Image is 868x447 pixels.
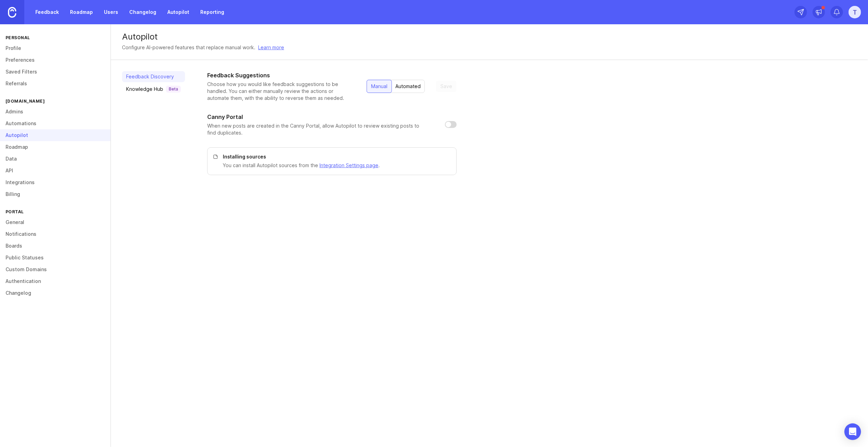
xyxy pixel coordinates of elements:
h1: Canny Portal [207,113,243,121]
button: T [849,6,861,18]
div: Configure AI-powered features that replace manual work. [122,44,255,51]
a: Knowledge HubBeta [122,84,185,95]
div: Knowledge Hub [126,86,181,93]
a: Roadmap [66,6,97,18]
button: Manual [367,80,392,93]
a: Reporting [196,6,228,18]
a: Users [100,6,122,18]
img: Canny Home [8,7,16,18]
button: Automated [391,80,425,93]
a: Integration Settings page [319,162,378,168]
h1: Feedback Suggestions [207,71,356,79]
p: Choose how you would like feedback suggestions to be handled. You can either manually review the ... [207,81,356,102]
div: Open Intercom Messenger [844,423,861,440]
p: You can install Autopilot sources from the . [223,162,448,169]
a: Changelog [125,6,160,18]
p: Beta [169,86,178,92]
a: Autopilot [163,6,193,18]
a: Feedback [31,6,63,18]
a: Learn more [258,44,284,51]
div: Autopilot [122,33,857,41]
a: Feedback Discovery [122,71,185,82]
p: Installing sources [223,153,448,160]
div: Automated [391,80,425,93]
p: When new posts are created in the Canny Portal, allow Autopilot to review existing posts to find ... [207,122,434,136]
